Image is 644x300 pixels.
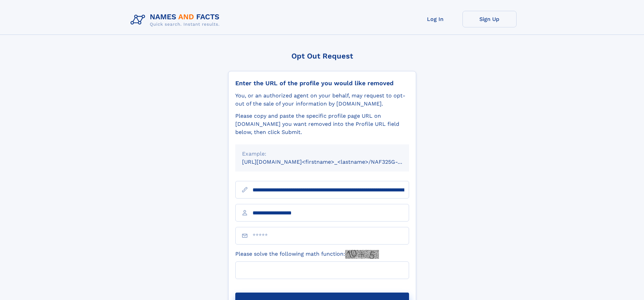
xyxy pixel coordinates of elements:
[242,159,422,165] small: [URL][DOMAIN_NAME]<firstname>_<lastname>/NAF325G-xxxxxxxx
[462,11,517,27] a: Sign Up
[408,11,462,27] a: Log In
[242,150,402,158] div: Example:
[235,112,409,136] div: Please copy and paste the specific profile page URL on [DOMAIN_NAME] you want removed into the Pr...
[235,79,409,87] div: Enter the URL of the profile you would like removed
[235,250,379,259] label: Please solve the following math function:
[228,52,416,60] div: Opt Out Request
[128,11,225,29] img: Logo Names and Facts
[235,92,409,108] div: You, or an authorized agent on your behalf, may request to opt-out of the sale of your informatio...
